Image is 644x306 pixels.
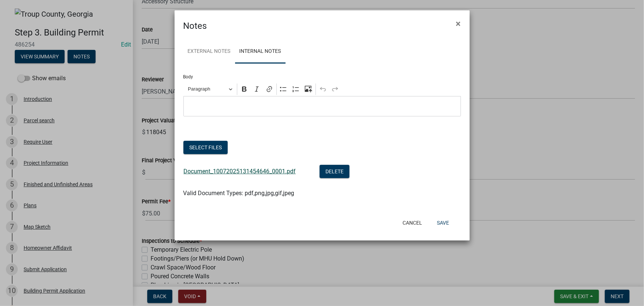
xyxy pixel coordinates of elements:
a: Internal Notes [235,40,286,64]
a: External Notes [183,40,235,64]
button: Paragraph, Heading [185,84,235,95]
span: × [456,18,461,29]
span: Paragraph [188,85,226,93]
button: Close [450,13,467,34]
wm-modal-confirm: Delete Document [320,169,349,176]
button: Delete [320,165,349,178]
label: Body [183,75,193,79]
h4: Notes [183,19,207,33]
span: Valid Document Types: pdf,png,jpg,gif,jpeg [183,190,295,197]
a: Document_10072025131454646_0001.pdf [184,168,296,175]
button: Cancel [397,216,428,229]
div: Editor editing area: main. Press Alt+0 for help. [183,96,461,116]
button: Select files [183,141,228,154]
div: Editor toolbar [183,82,461,96]
button: Save [431,216,455,229]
